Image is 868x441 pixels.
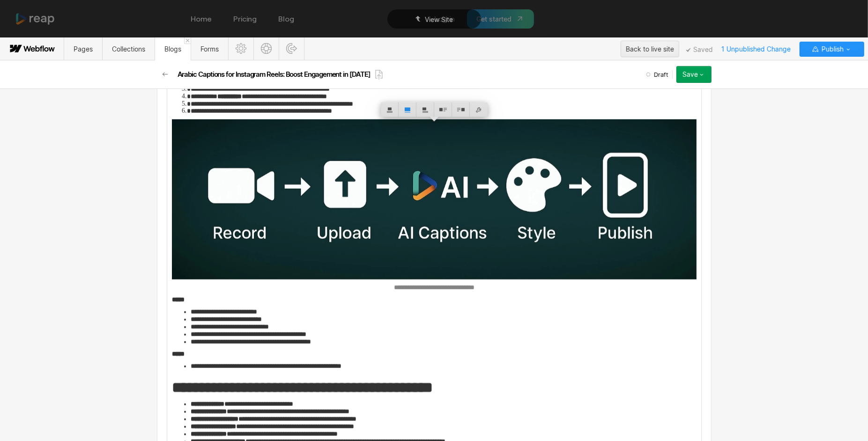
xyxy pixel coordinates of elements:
[621,41,679,57] button: Back to live site
[717,42,795,56] span: 1 Unpublished Change
[683,71,698,78] div: Save
[164,45,181,53] span: Blogs
[74,45,93,53] span: Pages
[626,42,674,56] div: Back to live site
[178,70,371,79] h2: Arabic Captions for Instagram Reels: Boost Engagement in [DATE]
[425,15,453,23] span: View Site
[184,37,191,44] a: Close 'Blogs' tab
[200,45,219,53] span: Forms
[654,70,668,79] span: Draft
[112,45,145,53] span: Collections
[686,48,713,52] span: Saved
[820,42,844,56] span: Publish
[800,42,864,57] button: Publish
[676,66,712,83] button: Save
